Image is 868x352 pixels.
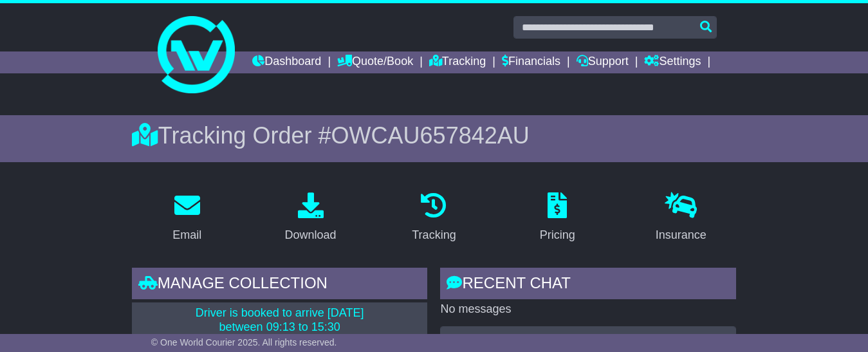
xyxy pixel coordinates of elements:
span: © One World Courier 2025. All rights reserved. [151,337,337,347]
a: Settings [644,51,701,73]
a: Pricing [531,188,584,248]
span: OWCAU657842AU [331,122,530,149]
a: Quote/Book [337,51,413,73]
div: RECENT CHAT [440,268,736,302]
a: Insurance [647,188,715,248]
div: Insurance [656,227,706,244]
p: No messages [440,302,736,317]
a: Tracking [403,188,464,248]
div: Pricing [540,227,575,244]
div: Email [172,227,201,244]
a: Download [277,188,345,248]
a: Financials [502,51,560,73]
div: Tracking [412,227,456,244]
div: Download [285,227,337,244]
a: Dashboard [252,51,321,73]
a: Support [577,51,629,73]
div: Tracking Order # [132,122,736,149]
a: Email [164,188,210,248]
div: Manage collection [132,268,428,302]
p: Driver is booked to arrive [DATE] between 09:13 to 15:30 [140,306,420,334]
a: Tracking [429,51,486,73]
